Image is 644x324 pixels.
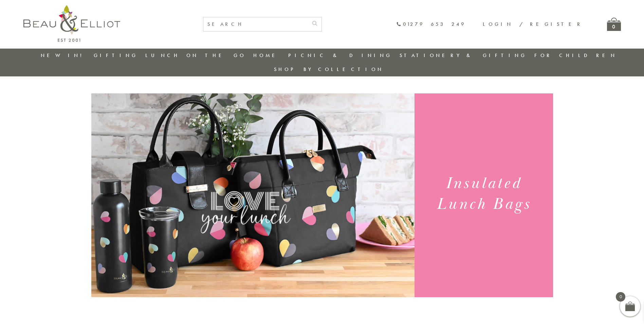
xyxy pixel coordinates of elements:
a: 0 [607,18,621,31]
a: Picnic & Dining [288,52,392,59]
a: Gifting [94,52,138,59]
img: Emily Heart Set [91,93,415,297]
a: 01279 653 249 [396,21,466,27]
input: SEARCH [203,17,308,31]
h1: Insulated Lunch Bags [423,173,545,215]
a: Stationery & Gifting [400,52,527,59]
a: Shop by collection [274,66,384,73]
a: For Children [534,52,617,59]
a: Lunch On The Go [145,52,246,59]
img: logo [23,5,120,42]
a: New in! [41,52,86,59]
a: Home [253,52,280,59]
a: Login / Register [483,21,583,28]
span: 0 [616,292,625,302]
